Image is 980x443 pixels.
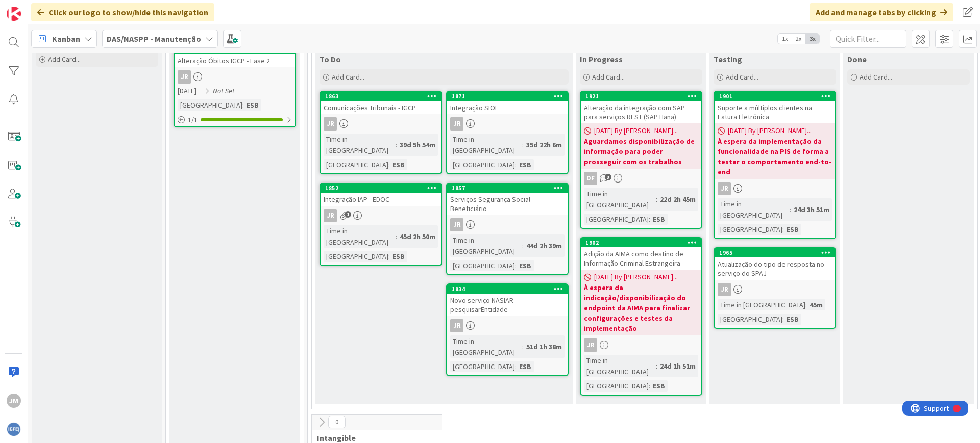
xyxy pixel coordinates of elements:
[447,294,568,316] div: Novo serviço NASIAR pesquisarEntidade
[581,92,701,101] div: 1921
[782,224,784,235] span: :
[450,117,463,131] div: JR
[244,99,261,111] div: ESB
[450,361,515,372] div: [GEOGRAPHIC_DATA]
[452,185,568,192] div: 1857
[714,54,742,64] span: Testing
[188,115,198,125] span: 1 / 1
[320,183,442,266] a: 1852Integração IAP - EDOCJRTime in [GEOGRAPHIC_DATA]:45d 2h 50m[GEOGRAPHIC_DATA]:ESB
[784,314,801,325] div: ESB
[447,284,568,316] div: 1834Novo serviço NASIAR pesquisarEntidade
[321,184,441,206] div: 1852Integração IAP - EDOC
[585,239,701,246] div: 1902
[321,193,441,206] div: Integração IAP - EDOC
[580,91,702,229] a: 1921Alteração da integração com SAP para serviços REST (SAP Hana)[DATE] By [PERSON_NAME]...Aguard...
[718,136,832,177] b: À espera da implementação da funcionalidade na PIS de forma a testar o comportamento end-to-end
[320,54,341,64] span: To Do
[584,355,656,377] div: Time in [GEOGRAPHIC_DATA]
[328,416,346,428] span: 0
[321,92,441,101] div: 1863
[450,260,515,271] div: [GEOGRAPHIC_DATA]
[450,159,515,170] div: [GEOGRAPHIC_DATA]
[805,34,819,44] span: 3x
[581,172,701,185] div: DF
[728,125,812,136] span: [DATE] By [PERSON_NAME]...
[581,238,701,247] div: 1902
[450,218,463,231] div: JR
[324,209,337,222] div: JR
[447,184,568,215] div: 1857Serviços Segurança Social Beneficiário
[174,44,296,127] a: 1861Alteração Óbitos IGCP - Fase 2JR[DATE]Not Set[GEOGRAPHIC_DATA]:ESB1/1
[7,394,21,408] div: JM
[778,34,792,44] span: 1x
[715,248,835,280] div: 1965Atualização do tipo de resposta no serviço do SPAJ
[715,182,835,195] div: JR
[213,86,235,95] i: Not Set
[522,139,524,150] span: :
[515,361,517,372] span: :
[718,198,790,221] div: Time in [GEOGRAPHIC_DATA]
[515,159,517,170] span: :
[860,72,892,82] span: Add Card...
[447,319,568,332] div: JR
[715,92,835,123] div: 1901Suporte a múltiplos clientes na Fatura Eletrónica
[585,93,701,100] div: 1921
[650,380,668,392] div: ESB
[321,92,441,114] div: 1863Comunicações Tribunais - IGCP
[715,283,835,296] div: JR
[107,34,201,44] b: DAS/NASPP - Manutenção
[792,34,805,44] span: 2x
[447,92,568,114] div: 1871Integração SIOE
[524,139,565,150] div: 35d 22h 6m
[580,237,702,396] a: 1902Adição da AIMA como destino de Informação Criminal Estrangeira[DATE] By [PERSON_NAME]...À esp...
[584,282,698,333] b: À espera da indicação/disponibilização do endpoint da AIMA para finalizar configurações e testes ...
[324,251,388,262] div: [GEOGRAPHIC_DATA]
[21,2,46,14] span: Support
[317,433,429,443] span: Intangible
[388,251,390,262] span: :
[517,260,534,271] div: ESB
[581,238,701,270] div: 1902Adição da AIMA como destino de Informação Criminal Estrangeira
[719,249,835,256] div: 1965
[397,231,438,242] div: 45d 2h 50m
[522,341,524,352] span: :
[320,91,442,174] a: 1863Comunicações Tribunais - IGCPJRTime in [GEOGRAPHIC_DATA]:39d 5h 54m[GEOGRAPHIC_DATA]:ESB
[447,101,568,114] div: Integração SIOE
[719,93,835,100] div: 1901
[48,55,81,64] span: Add Card...
[396,231,397,242] span: :
[584,136,698,167] b: Aguardamos disponibilização de informação para poder prosseguir com os trabalhos
[321,209,441,222] div: JR
[178,99,242,111] div: [GEOGRAPHIC_DATA]
[450,319,463,332] div: JR
[53,4,56,12] div: 1
[396,139,397,150] span: :
[584,338,597,352] div: JR
[325,185,441,192] div: 1852
[175,45,295,67] div: 1861Alteração Óbitos IGCP - Fase 2
[791,204,832,215] div: 24d 3h 51m
[324,225,396,248] div: Time in [GEOGRAPHIC_DATA]
[718,182,731,195] div: JR
[656,360,657,372] span: :
[390,251,407,262] div: ESB
[325,93,441,100] div: 1863
[657,360,698,372] div: 24d 1h 51m
[446,91,569,174] a: 1871Integração SIOEJRTime in [GEOGRAPHIC_DATA]:35d 22h 6m[GEOGRAPHIC_DATA]:ESB
[517,361,534,372] div: ESB
[522,240,524,251] span: :
[450,134,522,156] div: Time in [GEOGRAPHIC_DATA]
[7,7,21,21] img: Visit kanbanzone.com
[807,299,825,310] div: 45m
[175,114,295,126] div: 1/1
[715,248,835,257] div: 1965
[447,117,568,131] div: JR
[52,33,80,45] span: Kanban
[447,184,568,193] div: 1857
[178,86,197,96] span: [DATE]
[718,299,805,310] div: Time in [GEOGRAPHIC_DATA]
[390,159,407,170] div: ESB
[726,72,758,82] span: Add Card...
[715,101,835,123] div: Suporte a múltiplos clientes na Fatura Eletrónica
[321,117,441,131] div: JR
